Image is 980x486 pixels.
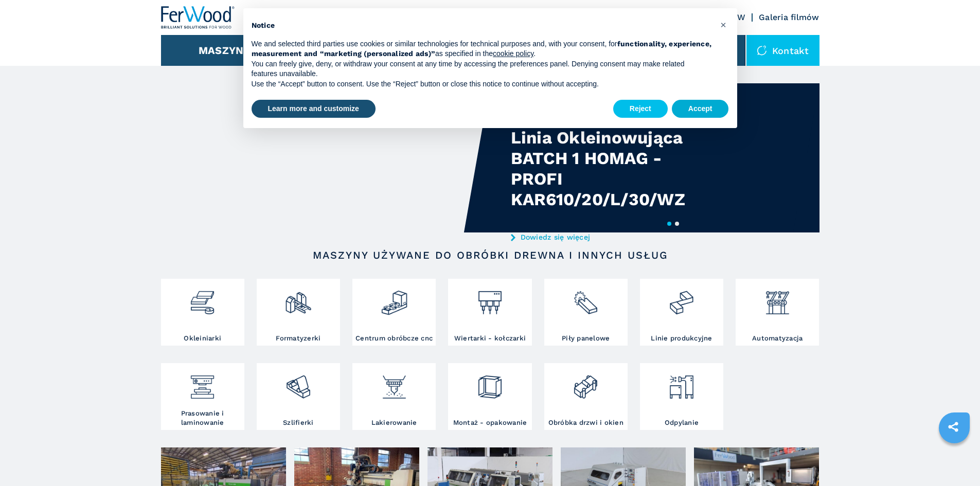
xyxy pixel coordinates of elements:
img: aspirazione_1.png [668,366,695,401]
a: Formatyzerki [257,279,340,346]
a: Centrum obróbcze cnc [352,279,436,346]
h3: Linie produkcyjne [651,334,712,343]
h3: Wiertarki - kołczarki [454,334,526,343]
a: Obróbka drzwi i okien [544,363,628,430]
h3: Szlifierki [283,418,314,427]
p: We and selected third parties use cookies or similar technologies for technical purposes and, wit... [252,39,712,59]
img: bordatrici_1.png [189,281,216,316]
h3: Piły panelowe [562,334,610,343]
img: Ferwood [161,6,235,29]
button: 1 [667,222,671,226]
a: sharethis [940,414,966,440]
img: montaggio_imballaggio_2.png [476,366,504,401]
h3: Automatyzacja [752,334,803,343]
button: Close this notice [716,16,732,33]
button: Learn more and customize [252,100,376,118]
img: verniciatura_1.png [381,366,408,401]
a: Odpylanie [640,363,723,430]
img: lavorazione_porte_finestre_2.png [572,366,599,401]
img: levigatrici_2.png [284,366,312,401]
h3: Odpylanie [665,418,699,427]
img: squadratrici_2.png [284,281,312,316]
a: Montaż - opakowanie [448,363,531,430]
p: Use the “Accept” button to consent. Use the “Reject” button or close this notice to continue with... [252,79,712,89]
h3: Obróbka drzwi i okien [548,418,623,427]
img: foratrici_inseritrici_2.png [476,281,504,316]
div: Kontakt [746,35,819,66]
h2: Maszyny używane do obróbki drewna i innych usług [194,249,787,261]
h3: Prasowanie i laminowanie [164,409,242,427]
a: Okleiniarki [161,279,244,346]
a: Dowiedz się więcej [511,233,712,241]
a: Szlifierki [257,363,340,430]
a: Prasowanie i laminowanie [161,363,244,430]
a: Galeria filmów [759,12,819,22]
img: sezionatrici_2.png [572,281,599,316]
video: Your browser does not support the video tag. [161,83,490,232]
img: pressa-strettoia.png [189,366,216,401]
iframe: Chat [936,440,972,478]
h3: Formatyzerki [276,334,320,343]
a: cookie policy [493,49,533,58]
img: Kontakt [757,45,767,56]
h3: Montaż - opakowanie [453,418,527,427]
span: × [720,19,726,31]
a: Wiertarki - kołczarki [448,279,531,346]
button: Accept [672,100,729,118]
p: You can freely give, deny, or withdraw your consent at any time by accessing the preferences pane... [252,59,712,79]
a: Linie produkcyjne [640,279,723,346]
img: automazione.png [764,281,791,316]
a: Lakierowanie [352,363,436,430]
button: 2 [675,222,679,226]
img: linee_di_produzione_2.png [668,281,695,316]
h3: Okleiniarki [184,334,221,343]
a: Piły panelowe [544,279,628,346]
h2: Notice [252,21,712,31]
a: Automatyzacja [736,279,819,346]
img: centro_di_lavoro_cnc_2.png [381,281,408,316]
h3: Lakierowanie [371,418,417,427]
button: Maszyny [199,44,251,57]
button: Reject [613,100,668,118]
h3: Centrum obróbcze cnc [355,334,433,343]
strong: functionality, experience, measurement and “marketing (personalized ads)” [252,40,712,58]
